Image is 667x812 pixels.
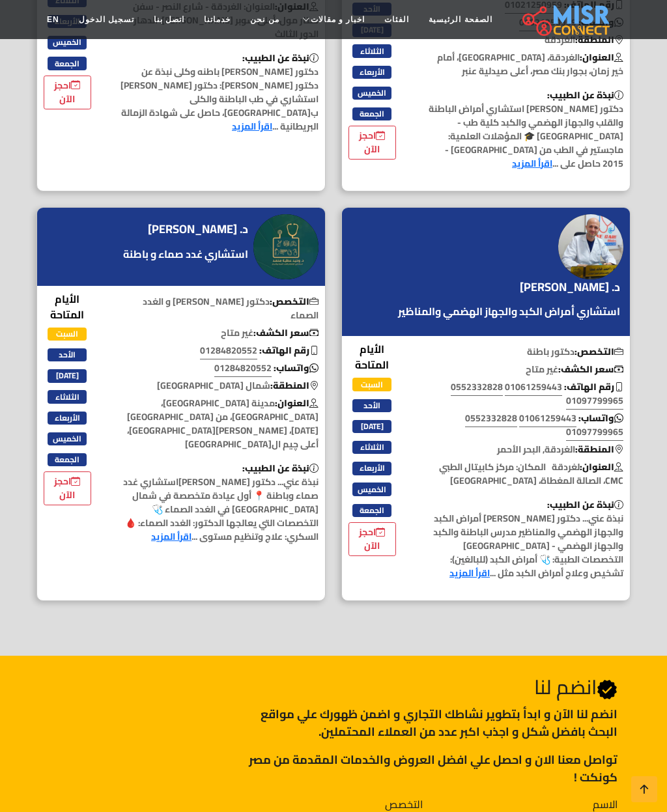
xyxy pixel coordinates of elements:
[242,49,319,66] b: نبذة عن الطبيب:
[547,87,623,104] b: نبذة عن الطبيب:
[547,496,623,513] b: نبذة عن الطبيب:
[244,751,617,786] p: تواصل معنا الان و احصل علي افضل العروض والخدمات المقدمة من مصر كونكت !
[566,392,623,410] chrome_annotation: 01097799965
[232,118,272,135] a: اقرأ المزيد
[352,462,391,475] span: الأربعاء
[48,348,87,361] span: الأحد
[352,504,391,517] span: الجمعة
[44,291,91,506] div: الأيام المتاحة
[352,420,391,433] span: [DATE]
[418,89,631,171] p: دكتور [PERSON_NAME] استشاري أمراض الباطنة والقلب والجهاز الهضمي والكبد كلية طب - [GEOGRAPHIC_DATA...
[148,222,248,236] h4: د. [PERSON_NAME]
[113,462,326,544] p: نبذة عني... دكتور [PERSON_NAME]استشاري غدد صماء وباطنة 📍 أول عيادة متخصصة في شمال [GEOGRAPHIC_DAT...
[418,443,631,456] p: الغردقة, البحر الأحمر
[520,280,620,294] h4: د. [PERSON_NAME]
[375,7,419,32] a: الفئات
[520,277,623,297] a: د. [PERSON_NAME]
[151,528,192,545] a: اقرأ المزيد
[48,328,87,341] span: السبت
[242,460,319,477] b: نبذة عن الطبيب:
[348,522,396,556] a: احجز الآن
[449,565,490,581] a: اقرأ المزيد
[37,7,69,32] a: EN
[348,126,396,160] a: احجز الآن
[578,410,623,427] b: واتساب:
[113,326,326,340] p: غير متاح
[113,397,326,451] p: مدينة [GEOGRAPHIC_DATA]، [GEOGRAPHIC_DATA]، من [GEOGRAPHIC_DATA][DATE]، [PERSON_NAME][GEOGRAPHIC_...
[311,14,365,25] span: اخبار و مقالات
[48,453,87,466] span: الجمعة
[244,705,617,740] p: انضم لنا اﻵن و ابدأ بتطوير نشاطك التجاري و اضمن ظهورك علي مواقع البحث بافضل شكل و اجذب اكبر عدد م...
[240,7,289,32] a: من نحن
[253,214,319,279] img: د. وحيد عطية
[275,395,319,412] b: العنوان:
[270,377,319,394] b: المنطقة:
[120,246,251,262] a: استشاري غدد صماء و باطنة
[395,303,623,319] a: استشاري أمراض الكبد والجهاز الهضمي والمناظير
[352,483,391,496] span: الخميس
[48,57,87,70] span: الجمعة
[352,441,391,454] span: الثلاثاء
[593,796,617,812] label: الاسم
[580,458,623,475] b: العنوان:
[419,7,502,32] a: الصفحة الرئيسية
[259,342,319,359] b: رقم الهاتف:
[597,679,617,700] svg: Verified account
[575,441,623,458] b: المنطقة:
[48,369,87,382] span: [DATE]
[418,345,631,359] p: دكتور باطنة
[194,7,240,32] a: خدماتنا
[564,378,623,395] b: رقم الهاتف:
[352,66,391,79] span: الأربعاء
[352,378,391,391] span: السبت
[200,342,257,359] chrome_annotation: 01284820552
[253,324,319,341] b: سعر الكشف:
[558,361,623,378] b: سعر الكشف:
[352,87,391,100] span: الخميس
[418,498,631,580] p: نبذة عني... دكتور [PERSON_NAME] أمراض الكبد والجهاز الهضمي والمناظير مدرس الباطنة والكبد والجهاز ...
[418,51,631,78] p: الغردقة، [GEOGRAPHIC_DATA]، أمام خير زمان، بجوار بنك مصر، أعلى صيدلية عنبر
[44,76,91,109] a: احجز الآن
[270,293,319,310] b: التخصص:
[558,214,623,279] img: د. أحمد خالد عطا
[48,432,87,445] span: الخميس
[505,378,562,396] chrome_annotation: 01061259443
[566,423,623,441] chrome_annotation: 01097799965
[418,363,631,376] p: غير متاح
[418,460,631,488] p: لغردقة المكان: مركز كابيتال الطبي CMC، الصالة المغطاة، [GEOGRAPHIC_DATA]
[519,410,576,427] chrome_annotation: 01061259443
[385,796,423,812] label: التخصص
[44,471,91,505] a: احجز الآن
[48,390,87,403] span: الثلاثاء
[352,44,391,57] span: الثلاثاء
[348,341,396,556] div: الأيام المتاحة
[69,7,144,32] a: تسجيل الدخول
[244,675,617,699] h2: انضم لنا
[214,359,272,377] chrome_annotation: 01284820552
[352,399,391,412] span: الأحد
[48,412,87,425] span: الأربعاء
[113,379,326,393] p: شمال [GEOGRAPHIC_DATA]
[451,378,503,396] chrome_annotation: 0552332828
[113,51,326,133] p: دكتور [PERSON_NAME] باطنه وكلى نبذة عن دكتور [PERSON_NAME]: دكتور [PERSON_NAME] استشاري في طب الب...
[465,410,517,427] chrome_annotation: 0552332828
[274,359,319,376] b: واتساب:
[522,3,610,36] img: main.misr_connect
[580,49,623,66] b: العنوان:
[352,107,391,120] span: الجمعة
[113,295,326,322] p: دكتور [PERSON_NAME] و الغدد الصماء
[512,155,552,172] a: اقرأ المزيد
[148,219,251,239] a: د. [PERSON_NAME]
[144,7,194,32] a: اتصل بنا
[575,343,623,360] b: التخصص:
[48,36,87,49] span: الخميس
[289,7,375,32] a: اخبار و مقالات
